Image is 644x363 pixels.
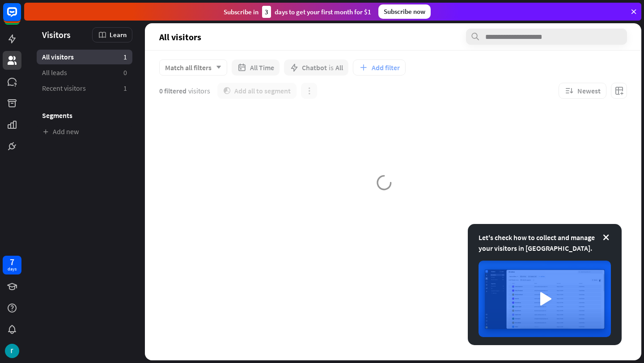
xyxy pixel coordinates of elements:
span: Recent visitors [42,84,86,93]
div: 3 [262,6,271,18]
img: image [479,261,611,337]
a: All leads 0 [37,65,132,80]
div: Subscribe in days to get your first month for $1 [224,6,371,18]
span: All leads [42,68,67,77]
a: Add new [37,124,132,139]
div: Let's check how to collect and manage your visitors in [GEOGRAPHIC_DATA]. [479,232,611,253]
h3: Segments [37,111,132,120]
aside: 0 [123,68,127,77]
aside: 1 [123,84,127,93]
a: Recent visitors 1 [37,81,132,96]
button: Open LiveChat chat widget [7,4,34,30]
span: All visitors [42,52,74,62]
div: days [8,266,17,272]
div: Subscribe now [378,4,431,19]
span: Visitors [42,30,71,40]
a: 7 days [3,256,21,274]
span: Learn [110,30,127,39]
aside: 1 [123,52,127,62]
div: 7 [10,258,14,266]
span: All visitors [159,32,201,42]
